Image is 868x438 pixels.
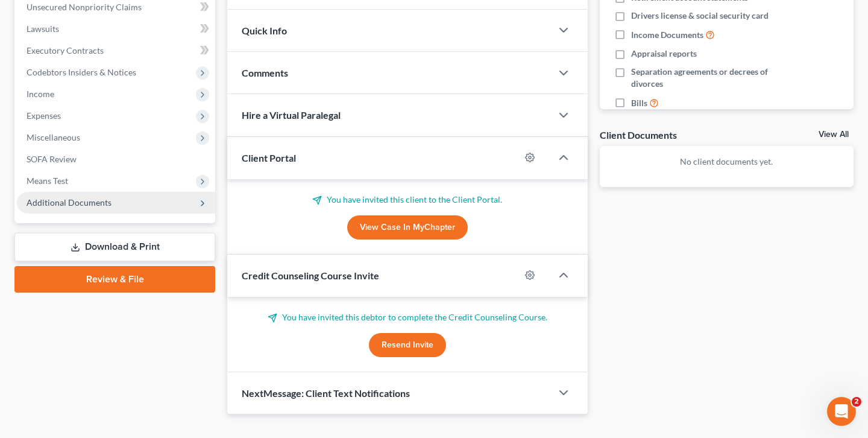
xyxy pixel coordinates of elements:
[609,156,844,168] p: No client documents yet.
[27,176,68,186] span: Means Test
[242,194,573,206] p: You have invited this client to the Client Portal.
[631,66,780,90] span: Separation agreements or decrees of divorces
[27,154,77,164] span: SOFA Review
[27,132,80,142] span: Miscellaneous
[369,333,446,357] button: Resend Invite
[17,18,215,40] a: Lawsuits
[242,25,287,36] span: Quick Info
[242,387,410,399] span: NextMessage: Client Text Notifications
[27,45,104,56] span: Executory Contracts
[347,215,468,240] a: View Case in MyChapter
[14,266,215,293] a: Review & File
[27,67,136,77] span: Codebtors Insiders & Notices
[27,197,112,208] span: Additional Documents
[242,152,296,163] span: Client Portal
[631,29,703,41] span: Income Documents
[242,109,341,121] span: Hire a Virtual Paralegal
[27,2,142,12] span: Unsecured Nonpriority Claims
[242,67,288,78] span: Comments
[27,110,61,121] span: Expenses
[17,40,215,62] a: Executory Contracts
[242,270,379,281] span: Credit Counseling Course Invite
[852,397,861,407] span: 2
[819,130,849,139] a: View All
[600,129,677,141] div: Client Documents
[631,10,769,22] span: Drivers license & social security card
[27,89,54,99] span: Income
[827,397,856,426] iframe: Intercom live chat
[27,24,59,34] span: Lawsuits
[631,97,647,109] span: Bills
[14,233,215,261] a: Download & Print
[17,148,215,170] a: SOFA Review
[631,48,697,60] span: Appraisal reports
[242,311,573,323] p: You have invited this debtor to complete the Credit Counseling Course.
